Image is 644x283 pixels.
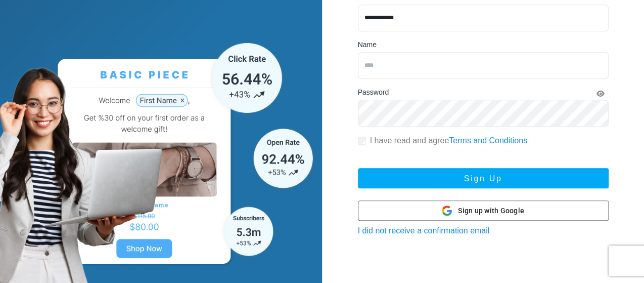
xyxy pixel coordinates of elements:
label: I have read and agree [370,135,527,147]
label: Name [358,39,377,50]
a: I did not receive a confirmation email [358,226,490,235]
a: Terms and Conditions [449,136,527,145]
label: Password [358,87,389,98]
i: Show Password [596,90,605,97]
button: Sign Up [358,168,609,188]
span: Sign up with Google [458,206,524,216]
button: Sign up with Google [358,200,609,221]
